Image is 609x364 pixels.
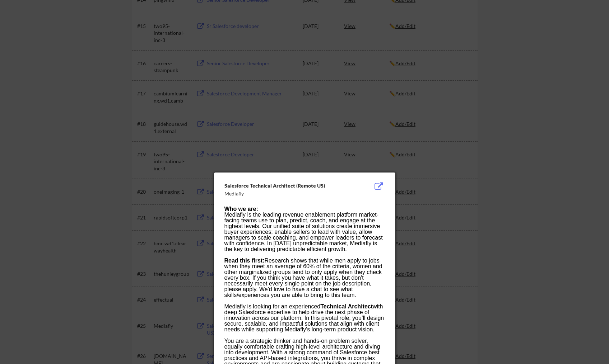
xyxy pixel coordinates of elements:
[320,303,373,309] b: Technical Architect
[224,190,349,197] div: Mediafly
[224,212,383,252] span: Mediafly is the leading revenue enablement platform market-facing teams use to plan, predict, coa...
[224,257,382,298] span: Research shows that while men apply to jobs when they meet an average of 60% of the criteria, wom...
[224,303,384,332] span: with deep Salesforce expertise to help drive the next phase of innovation across our platform. In...
[224,303,321,309] span: Mediafly is looking for an experienced
[224,257,265,264] b: Read this first:
[224,206,258,212] b: Who we are:
[224,182,349,189] div: Salesforce Technical Architect (Remote US)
